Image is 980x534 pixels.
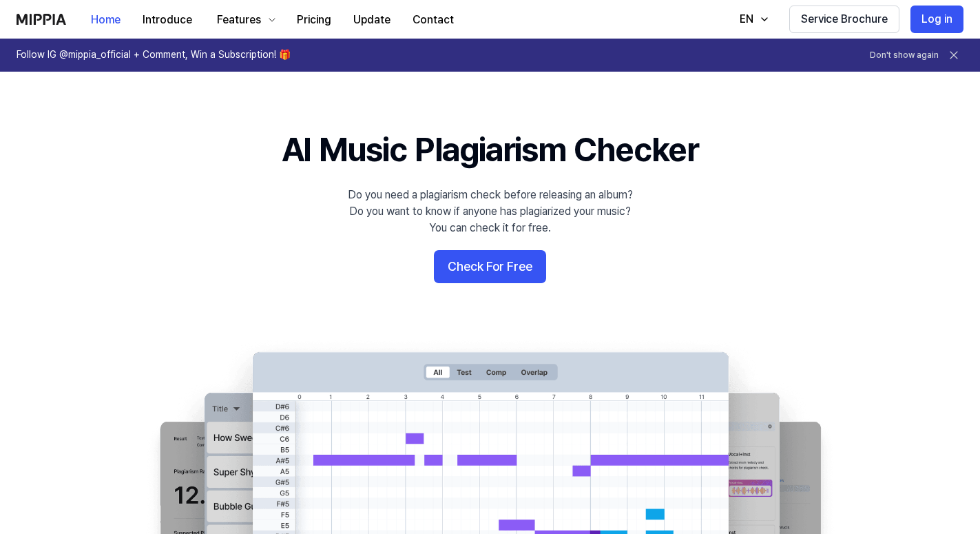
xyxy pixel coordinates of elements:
[726,6,778,33] button: EN
[910,6,963,33] button: Log in
[214,12,264,28] div: Features
[870,50,939,61] button: Don't show again
[80,6,132,34] button: Home
[80,1,132,39] a: Home
[203,6,286,34] button: Features
[348,187,633,236] div: Do you need a plagiarism check before releasing an album? Do you want to know if anyone has plagi...
[286,6,342,34] button: Pricing
[17,14,66,25] img: logo
[342,1,402,39] a: Update
[737,11,756,28] div: EN
[282,127,698,173] h1: AI Music Plagiarism Checker
[132,6,203,34] button: Introduce
[17,48,291,62] h1: Follow IG @mippia_official + Comment, Win a Subscription! 🎁
[402,6,465,34] button: Contact
[789,6,899,33] button: Service Brochure
[342,6,402,34] button: Update
[434,250,546,283] button: Check For Free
